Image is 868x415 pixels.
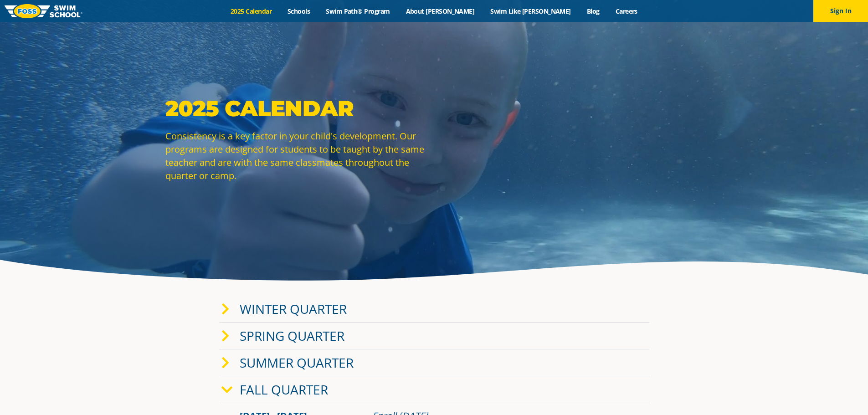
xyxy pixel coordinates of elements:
strong: 2025 Calendar [165,95,354,122]
a: Spring Quarter [240,327,344,344]
a: About [PERSON_NAME] [398,7,483,15]
a: Fall Quarter [240,381,328,398]
a: Swim Like [PERSON_NAME] [483,7,579,15]
a: 2025 Calendar [223,7,280,15]
a: Swim Path® Program [318,7,398,15]
a: Careers [607,7,645,15]
p: Consistency is a key factor in your child's development. Our programs are designed for students t... [165,129,430,182]
a: Blog [579,7,607,15]
a: Summer Quarter [240,354,354,371]
a: Schools [280,7,318,15]
img: FOSS Swim School Logo [5,4,82,18]
a: Winter Quarter [240,300,347,318]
